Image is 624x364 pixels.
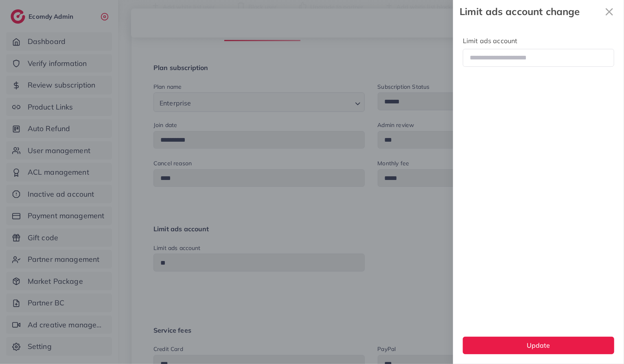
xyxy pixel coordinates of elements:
button: Update [463,337,614,354]
strong: Limit ads account change [460,4,601,19]
button: Close [601,3,617,20]
span: Update [527,341,550,349]
svg: x [601,4,617,20]
legend: Limit ads account [461,33,616,49]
